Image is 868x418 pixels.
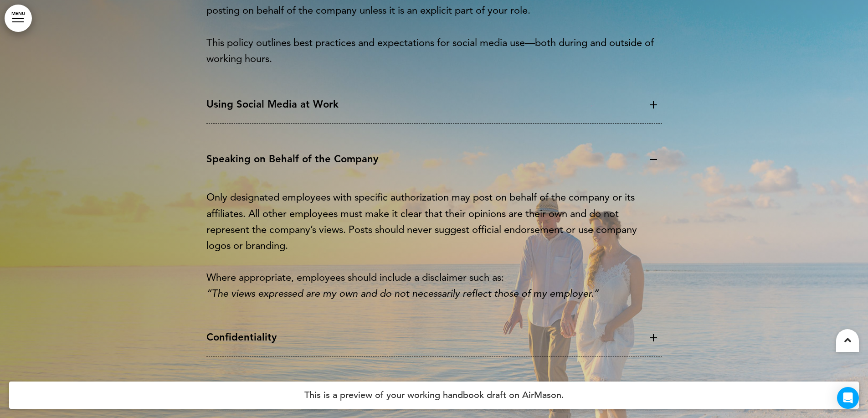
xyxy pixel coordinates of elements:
h4: This is a preview of your working handbook draft on AirMason. [9,382,859,409]
strong: Speaking on Behalf of the Company [206,153,378,165]
p: Where appropriate, employees should include a disclaimer such as: [206,269,662,301]
em: “The views expressed are my own and do not necessarily reflect those of my employer.” [206,287,599,299]
div: Open Intercom Messenger [837,387,859,409]
a: MENU [5,5,32,32]
strong: Using Social Media at Work [206,98,339,110]
strong: Confidentiality [206,331,277,343]
p: Only designated employees with specific authorization may post on behalf of the company or its af... [206,189,662,253]
p: This policy outlines best practices and expectations for social media use—both during and outside... [206,35,662,67]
